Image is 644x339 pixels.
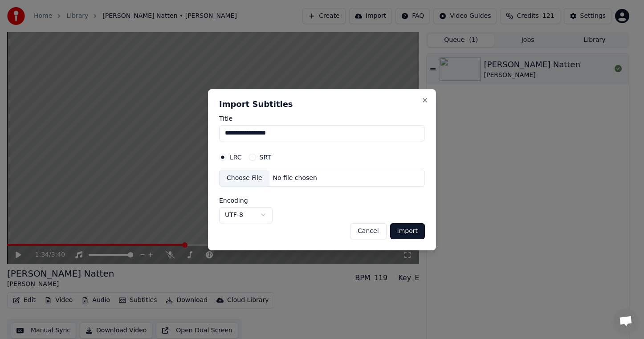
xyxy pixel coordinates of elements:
label: LRC [230,154,242,160]
label: SRT [260,154,271,160]
h2: Import Subtitles [219,100,425,108]
button: Import [390,223,425,239]
label: Title [219,115,425,122]
button: Cancel [350,223,386,239]
div: No file chosen [269,174,321,183]
label: Encoding [219,197,273,203]
div: Choose File [220,170,269,186]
